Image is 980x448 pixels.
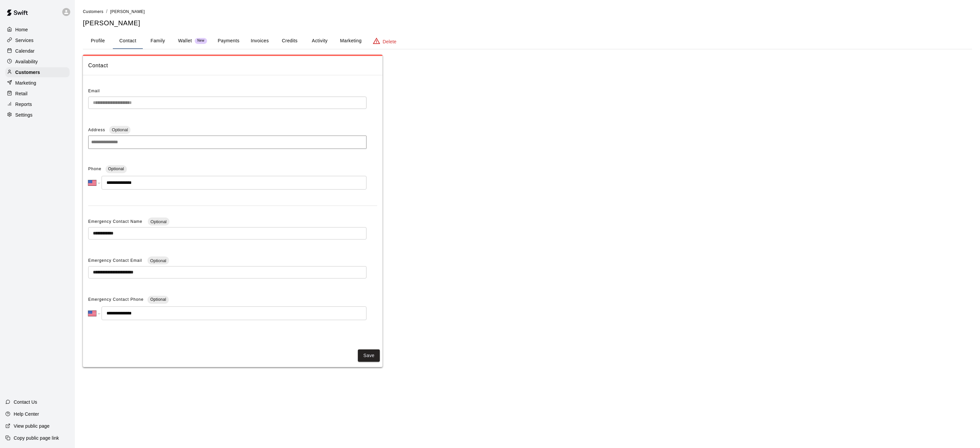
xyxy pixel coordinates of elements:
[88,61,377,70] span: Contact
[335,33,367,49] button: Marketing
[15,37,34,44] p: Services
[15,112,33,118] p: Settings
[15,58,38,65] p: Availability
[110,9,145,14] span: [PERSON_NAME]
[106,8,108,15] li: /
[83,8,972,15] nav: breadcrumb
[5,25,70,35] a: Home
[305,33,335,49] button: Activity
[88,258,143,263] span: Emergency Contact Email
[108,167,124,171] span: Optional
[150,297,166,302] span: Optional
[5,110,70,120] a: Settings
[143,33,173,49] button: Family
[14,411,39,417] p: Help Center
[383,38,396,45] p: Delete
[15,90,28,97] p: Retail
[15,101,32,108] p: Reports
[5,57,70,67] a: Availability
[147,258,169,263] span: Optional
[14,423,50,429] p: View public page
[88,97,367,109] div: The email of an existing customer can only be changed by the customer themselves at https://book....
[83,9,104,14] a: Customers
[83,33,113,49] button: Profile
[15,69,40,76] p: Customers
[5,35,70,45] a: Services
[148,219,169,224] span: Optional
[83,33,972,49] div: basic tabs example
[5,89,70,99] a: Retail
[88,294,143,305] span: Emergency Contact Phone
[83,9,104,14] span: Customers
[5,67,70,77] a: Customers
[88,128,105,132] span: Address
[15,48,35,54] p: Calendar
[5,99,70,109] a: Reports
[15,26,28,33] p: Home
[5,78,70,88] a: Marketing
[15,80,36,86] p: Marketing
[358,349,380,362] button: Save
[178,37,192,44] p: Wallet
[275,33,305,49] button: Credits
[88,89,100,93] span: Email
[88,219,144,224] span: Emergency Contact Name
[212,33,245,49] button: Payments
[14,435,59,441] p: Copy public page link
[245,33,275,49] button: Invoices
[83,19,972,28] h5: [PERSON_NAME]
[195,39,207,43] span: New
[109,127,130,132] span: Optional
[113,33,143,49] button: Contact
[88,164,102,175] span: Phone
[14,399,37,405] p: Contact Us
[5,46,70,56] a: Calendar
